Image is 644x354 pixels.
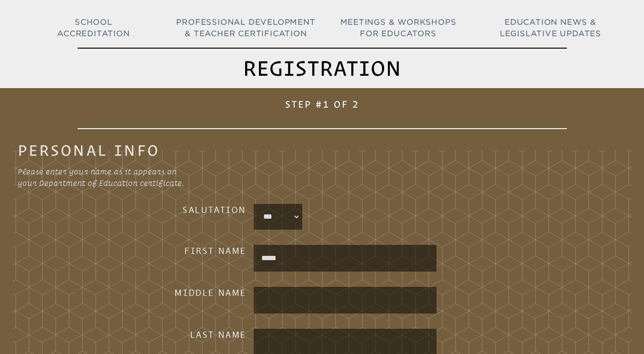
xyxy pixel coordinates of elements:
[256,206,300,228] select: persons_salutation
[94,287,246,298] h3: Middle Name
[94,329,246,340] h3: Last Name
[78,48,567,88] h1: Registration
[500,18,601,38] span: Education News & Legislative Updates
[18,166,322,189] p: Please enter your name as it appears on your Department of Education certificate.
[340,18,456,38] span: Meetings & Workshops for Educators
[18,144,160,156] legend: Personal Info
[57,18,129,38] span: School Accreditation
[78,92,567,129] h1: Step #1 of 2
[176,18,315,38] span: Professional Development & Teacher Certification
[94,204,246,215] h3: Salutation
[94,245,246,256] h3: First Name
